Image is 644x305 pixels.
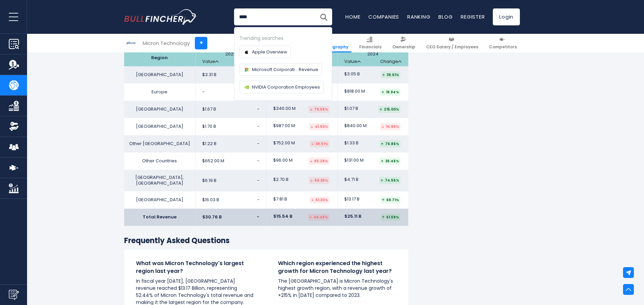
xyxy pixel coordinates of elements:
span: $16.03 B [202,197,219,203]
span: - [257,178,259,184]
span: $840.00 M [344,123,367,129]
td: Other [GEOGRAPHIC_DATA] [124,135,195,152]
img: Company logo [243,84,250,91]
span: $3.31 B [202,72,216,78]
a: Ownership [389,34,418,52]
span: $987.00 M [273,123,295,129]
div: 74.56% [379,177,400,184]
div: 51.30% [310,196,329,204]
span: $4.71 B [344,177,359,183]
a: NVIDIA Corporation Employees [239,81,324,93]
img: Ownership [9,121,19,132]
a: Ranking [407,13,430,20]
span: Microsoft Corporati... Revenue [252,66,318,73]
span: $1.33 B [344,140,359,146]
span: Competitors [489,44,517,50]
span: $7.81 B [273,196,287,202]
span: - [257,214,259,220]
span: $1.70 B [202,124,216,130]
span: Ownership [392,44,415,50]
div: 36.46% [379,158,400,165]
span: - [257,107,259,112]
span: $1.22 B [202,141,216,147]
div: 215.00% [378,106,400,113]
p: The [GEOGRAPHIC_DATA] is Micron Technology's highest growth region, with a revenue growth of +215... [278,278,396,299]
a: Blog [438,13,453,20]
a: Value [344,59,361,65]
a: Microsoft Corporati... Revenue [239,63,322,76]
span: $15.54 B [273,214,292,219]
th: 2024 [337,49,408,66]
div: 14.89% [380,123,400,130]
span: - [202,89,205,95]
th: Region [124,49,195,66]
a: Financials [356,34,385,52]
span: $6.19 B [202,178,216,184]
div: 38.51% [310,140,329,147]
span: $652.00 M [202,158,224,164]
span: $340.00 M [273,106,296,112]
div: 56.39% [309,177,329,184]
td: [GEOGRAPHIC_DATA] [124,118,195,135]
span: $1.07 B [344,106,358,112]
span: $13.17 B [344,196,360,202]
div: 68.71% [381,196,400,204]
span: - [257,124,259,130]
td: [GEOGRAPHIC_DATA] [124,101,195,118]
span: $1.67 B [202,107,216,112]
a: Value [202,59,218,65]
a: Home [345,13,360,20]
span: CEO Salary / Employees [426,44,478,50]
div: 41.80% [309,123,329,130]
div: 39.61% [381,71,400,78]
a: Change [380,59,401,65]
span: $3.05 B [344,71,360,77]
a: + [195,37,207,49]
img: Company logo [243,49,250,55]
span: Financials [359,44,382,50]
span: $752.00 M [273,140,295,146]
span: $131.00 M [344,158,364,163]
td: [GEOGRAPHIC_DATA] [124,66,195,84]
div: 85.28% [308,158,329,165]
a: CEO Salary / Employees [423,34,481,52]
a: Login [493,8,520,25]
span: NVIDIA Corporation Employees [252,84,320,91]
div: Trending searches [239,34,327,42]
span: $30.76 B [202,214,222,220]
th: 2022 [195,49,266,66]
div: 79.58% [308,106,329,113]
div: 49.48% [308,214,329,221]
span: Apple Overview [252,48,287,55]
span: - [257,141,259,147]
td: Europe [124,84,195,101]
img: Bullfincher logo [124,9,197,25]
h4: Which region experienced the highest growth for Micron Technology last year? [278,260,396,275]
td: Other Countries [124,152,195,170]
span: - [257,197,259,203]
img: Company logo [243,66,250,73]
span: $818.00 M [344,89,365,94]
span: $96.00 M [273,158,293,163]
div: 76.86% [379,140,400,147]
span: - [257,158,259,164]
span: $2.70 B [273,177,289,183]
a: Competitors [486,34,520,52]
button: Search [315,8,332,25]
a: Register [461,13,485,20]
img: MU logo [124,37,137,49]
h3: Frequently Asked Questions [124,236,408,246]
td: Total Revenue [124,209,195,226]
h4: What was Micron Technology's largest region last year? [136,260,254,275]
div: Micron Technology [143,39,190,47]
td: [GEOGRAPHIC_DATA] [124,191,195,209]
a: Go to homepage [124,9,197,25]
div: 61.59% [381,214,400,221]
a: Apple Overview [239,46,291,58]
a: Companies [368,13,399,20]
div: 19.94% [380,89,400,96]
td: [GEOGRAPHIC_DATA], [GEOGRAPHIC_DATA] [124,170,195,191]
span: $25.11 B [344,214,361,219]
